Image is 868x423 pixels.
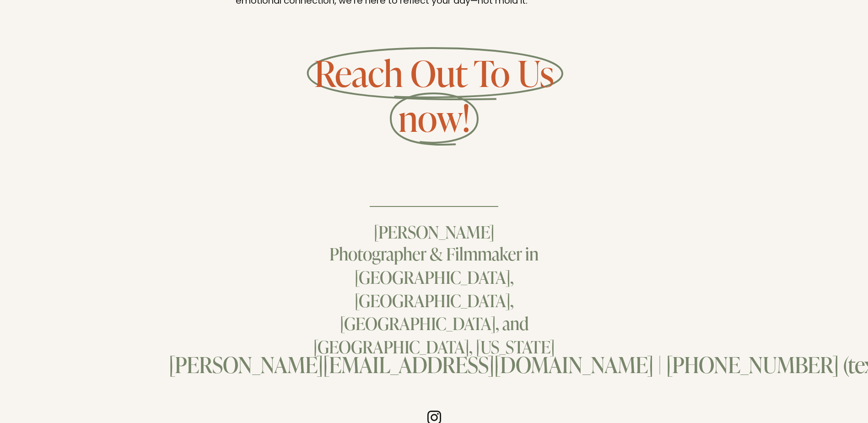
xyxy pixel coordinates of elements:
[302,242,565,358] h4: Photographer & Filmmaker in [GEOGRAPHIC_DATA], [GEOGRAPHIC_DATA], [GEOGRAPHIC_DATA], and [GEOGRAP...
[314,48,554,141] a: Reach Out To Us now!
[35,220,833,244] h4: [PERSON_NAME]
